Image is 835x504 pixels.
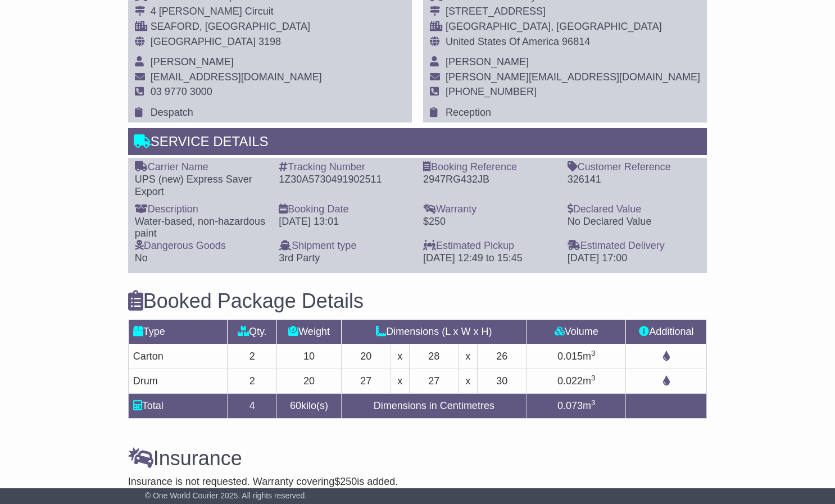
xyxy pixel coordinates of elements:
td: 10 [277,344,341,369]
h3: Insurance [128,447,707,470]
span: 0.073 [557,400,583,411]
td: 30 [477,369,527,393]
td: Dimensions (L x W x H) [341,319,527,344]
div: [STREET_ADDRESS] [446,6,700,18]
div: UPS (new) Express Saver Export [135,174,268,198]
h3: Booked Package Details [128,290,707,312]
span: 96814 [562,36,590,47]
sup: 3 [591,398,596,407]
div: Carrier Name [135,161,268,174]
div: [GEOGRAPHIC_DATA], [GEOGRAPHIC_DATA] [446,21,700,33]
td: 2 [228,369,277,393]
td: m [527,393,625,418]
td: Qty. [228,319,277,344]
div: [DATE] 13:01 [279,216,412,228]
span: [PERSON_NAME] [446,56,529,67]
td: 20 [277,369,341,393]
div: $250 [423,216,556,228]
sup: 3 [591,374,596,382]
span: [PERSON_NAME][EMAIL_ADDRESS][DOMAIN_NAME] [446,71,700,83]
span: [GEOGRAPHIC_DATA] [151,36,256,47]
div: Booking Date [279,203,412,216]
span: 3rd Party [279,252,320,264]
td: Total [128,393,227,418]
span: [PHONE_NUMBER] [446,86,537,97]
td: 27 [341,369,391,393]
div: 2947RG432JB [423,174,556,186]
td: x [391,369,409,393]
td: 20 [341,344,391,369]
div: Water-based, non-hazardous paint [135,216,268,240]
td: Volume [527,319,625,344]
div: Estimated Pickup [423,240,556,252]
span: 0.015 [557,351,583,362]
div: SEAFORD, [GEOGRAPHIC_DATA] [151,21,322,33]
div: 1Z30A5730491902511 [279,174,412,186]
td: 28 [409,344,459,369]
div: Booking Reference [423,161,556,174]
span: $250 [334,476,357,487]
td: Type [128,319,227,344]
span: © One World Courier 2025. All rights reserved. [145,491,307,500]
span: Despatch [151,107,193,118]
div: [DATE] 12:49 to 15:45 [423,252,556,265]
div: Estimated Delivery [568,240,701,252]
sup: 3 [591,349,596,357]
div: Dangerous Goods [135,240,268,252]
td: Additional [626,319,707,344]
span: [EMAIL_ADDRESS][DOMAIN_NAME] [151,71,322,83]
span: United States Of America [446,36,559,47]
td: Dimensions in Centimetres [341,393,527,418]
span: 0.022 [557,375,583,387]
span: 60 [290,400,301,411]
div: 326141 [568,174,701,186]
td: 2 [228,344,277,369]
div: No Declared Value [568,216,701,228]
td: m [527,369,625,393]
td: 26 [477,344,527,369]
div: Tracking Number [279,161,412,174]
td: Carton [128,344,227,369]
td: x [459,369,477,393]
td: kilo(s) [277,393,341,418]
div: Declared Value [568,203,701,216]
div: Insurance is not requested. Warranty covering is added. [128,476,707,488]
span: 03 9770 3000 [151,86,212,97]
div: Warranty [423,203,556,216]
td: m [527,344,625,369]
td: x [459,344,477,369]
td: Drum [128,369,227,393]
span: No [135,252,148,264]
td: x [391,344,409,369]
td: 27 [409,369,459,393]
td: 4 [228,393,277,418]
div: Shipment type [279,240,412,252]
span: [PERSON_NAME] [151,56,234,67]
div: [DATE] 17:00 [568,252,701,265]
div: 4 [PERSON_NAME] Circuit [151,6,322,18]
span: Reception [446,107,491,118]
div: Service Details [128,128,707,158]
span: 3198 [258,36,281,47]
div: Description [135,203,268,216]
td: Weight [277,319,341,344]
div: Customer Reference [568,161,701,174]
